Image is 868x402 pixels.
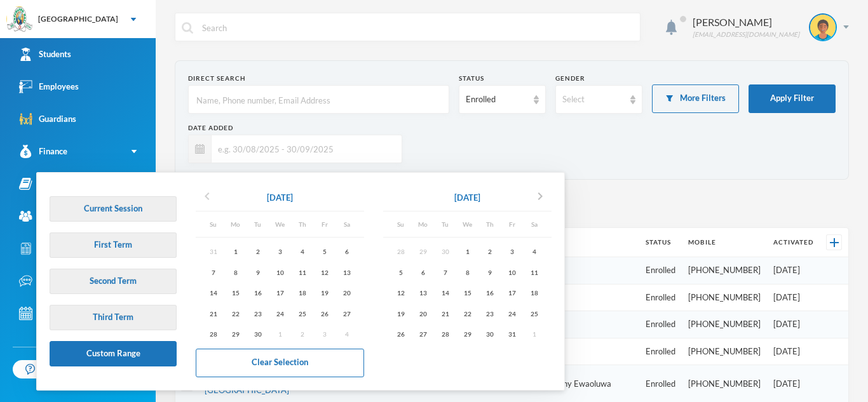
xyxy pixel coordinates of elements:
div: We [456,218,478,231]
img: search [182,22,193,34]
div: 7 [434,264,456,280]
button: More Filters [652,84,739,113]
div: 31 [501,326,523,342]
div: Fr [501,218,523,231]
div: 7 [202,264,224,280]
button: Second Term [50,269,177,294]
div: 6 [412,264,434,280]
div: Select [562,93,624,106]
div: 4 [523,244,545,260]
div: 11 [291,264,313,280]
div: 22 [456,305,478,321]
div: 1 [456,244,478,260]
div: 25 [523,305,545,321]
div: [DATE] [454,192,480,204]
button: Current Session [50,196,177,222]
div: Gender [555,74,642,83]
input: Name, Phone number, Email Address [195,86,442,114]
button: Third Term [50,305,177,330]
div: 19 [313,285,336,301]
div: 3 [501,244,523,260]
td: Enrolled [639,257,682,285]
div: 6 [336,244,358,260]
div: 9 [478,264,501,280]
div: 1 [224,244,247,260]
div: 17 [269,285,291,301]
div: 15 [224,285,247,301]
div: 24 [269,305,291,321]
td: Enrolled [639,338,682,365]
td: Enrolled [639,311,682,338]
div: 30 [247,326,269,342]
div: [PERSON_NAME] [693,15,799,30]
div: [GEOGRAPHIC_DATA] [38,13,118,25]
div: 16 [247,285,269,301]
div: 29 [224,326,247,342]
div: 14 [202,285,224,301]
div: 3 [269,244,291,260]
div: 19 [390,305,412,321]
div: 8 [456,264,478,280]
div: Th [291,218,313,231]
div: 8 [224,264,247,280]
td: [PHONE_NUMBER] [682,311,767,338]
td: [DATE] [767,311,820,338]
div: Mo [412,218,434,231]
td: [DATE] [767,284,820,311]
td: [DATE] [767,338,820,365]
div: 21 [434,305,456,321]
div: 2 [247,244,269,260]
div: 12 [313,264,336,280]
div: 27 [412,326,434,342]
div: We [269,218,291,231]
button: chevron_right [529,188,552,208]
div: 14 [434,285,456,301]
div: 17 [501,285,523,301]
div: 5 [313,244,336,260]
button: chevron_left [196,188,219,208]
div: 2 [478,244,501,260]
img: + [830,238,839,247]
div: 28 [434,326,456,342]
img: STUDENT [810,15,836,40]
div: 11 [523,264,545,280]
td: [PHONE_NUMBER] [682,257,767,285]
th: Activated [767,228,820,257]
a: Help [13,360,72,379]
div: 23 [478,305,501,321]
div: Students [19,48,71,61]
div: Su [202,218,224,231]
div: Sa [336,218,358,231]
input: e.g. 30/08/2025 - 30/09/2025 [212,135,395,163]
img: logo [7,7,32,32]
div: 23 [247,305,269,321]
div: 18 [291,285,313,301]
th: Status [639,228,682,257]
div: 16 [478,285,501,301]
td: [DATE] [767,257,820,285]
input: Search [201,13,634,42]
td: [PHONE_NUMBER] [682,338,767,365]
div: 10 [501,264,523,280]
div: 22 [224,305,247,321]
div: Employees [19,80,79,93]
div: Status [459,74,546,83]
div: Date Added [188,123,402,133]
div: Sa [523,218,545,231]
div: 26 [313,305,336,321]
div: 4 [291,244,313,260]
div: Direct Search [188,74,449,83]
div: 25 [291,305,313,321]
button: Clear Selection [196,349,364,377]
div: 24 [501,305,523,321]
button: Custom Range [50,341,177,366]
div: 13 [336,264,358,280]
div: [EMAIL_ADDRESS][DOMAIN_NAME] [693,30,799,39]
div: 13 [412,285,434,301]
div: [DATE] [267,192,293,204]
div: 20 [336,285,358,301]
div: 27 [336,305,358,321]
div: 15 [456,285,478,301]
i: chevron_right [532,189,548,204]
div: 5 [390,264,412,280]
